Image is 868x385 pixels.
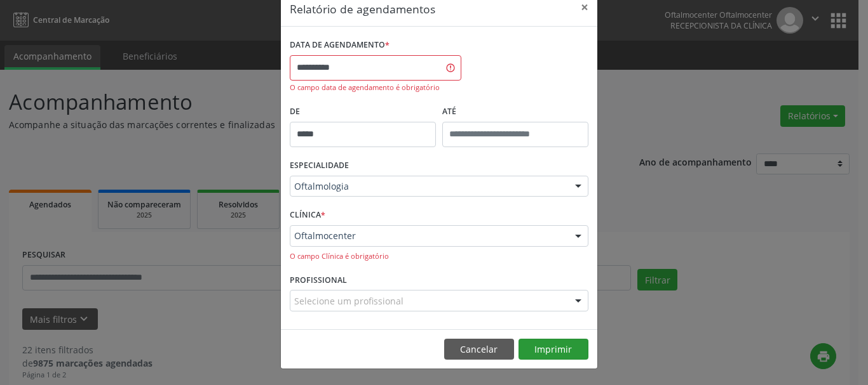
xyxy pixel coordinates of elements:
span: Oftalmocenter [294,230,562,242]
label: DATA DE AGENDAMENTO [290,36,390,55]
div: O campo Clínica é obrigatório [290,251,588,262]
h5: Relatório de agendamentos [290,1,435,17]
div: O campo data de agendamento é obrigatório [290,82,461,93]
span: Selecione um profissional [294,294,403,308]
label: CLÍNICA [290,206,325,225]
label: ATÉ [442,102,588,122]
label: ESPECIALIDADE [290,156,349,176]
label: De [290,102,436,122]
span: Oftalmologia [294,180,562,193]
button: Imprimir [519,339,588,360]
button: Cancelar [444,339,514,360]
label: PROFISSIONAL [290,270,347,290]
